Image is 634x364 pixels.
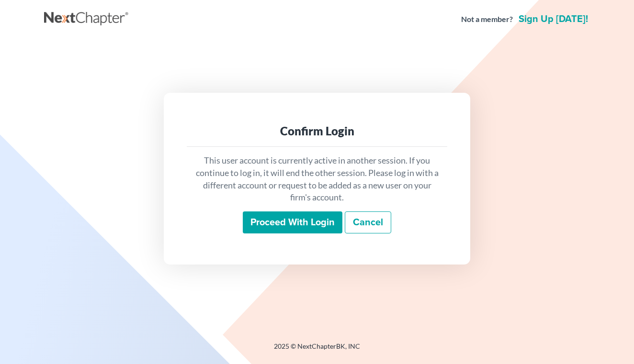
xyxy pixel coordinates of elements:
div: Confirm Login [194,123,440,139]
a: Sign up [DATE]! [517,14,590,24]
a: Cancel [345,211,391,233]
strong: Not a member? [461,14,513,25]
p: This user account is currently active in another session. If you continue to log in, it will end ... [194,154,440,204]
div: 2025 © NextChapterBK, INC [44,342,590,359]
input: Proceed with login [243,211,342,233]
